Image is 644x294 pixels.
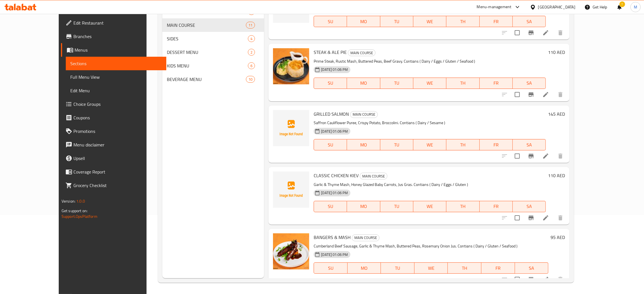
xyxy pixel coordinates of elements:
div: MAIN COURSE11 [162,18,264,32]
span: TH [449,79,477,87]
button: SA [513,201,546,212]
span: Select to update [511,89,523,100]
a: Sections [66,57,166,70]
span: Sections [70,60,162,67]
span: MAIN COURSE [348,50,375,56]
button: MO [347,201,380,212]
button: TH [446,139,479,150]
a: Coverage Report [61,165,166,179]
img: STEAK & ALE PIE [273,48,309,84]
button: SA [513,139,546,150]
button: delete [554,273,567,286]
span: Menus [75,47,162,53]
span: WE [417,264,446,272]
button: TH [446,16,479,27]
a: Branches [61,30,166,43]
button: delete [554,26,567,40]
span: SA [515,17,543,26]
span: KIDS MENU [167,62,248,69]
span: Edit Restaurant [73,19,162,26]
div: items [248,35,255,42]
span: MAIN COURSE [350,111,377,118]
span: Select to update [511,273,523,285]
span: 11 [246,23,255,28]
span: DESSERT MENU [167,49,248,56]
span: GRILLED SALMON [314,110,349,118]
p: Garlic & Thyme Mash, Honey Glazed Baby Carrots, Jus Gras. Contians ( Dairy / Eggs / Gluten ) [314,181,546,188]
button: Branch-specific-item [524,88,538,101]
button: TU [380,78,413,89]
img: CLASSIC CHICKEN KIEV [273,172,309,208]
span: Version: [62,198,75,205]
button: WE [414,262,448,274]
button: TH [446,201,479,212]
button: delete [554,149,567,163]
button: SU [314,16,347,27]
button: TH [446,78,479,89]
button: WE [413,78,446,89]
span: MAIN COURSE [352,234,379,241]
span: 2 [248,50,255,55]
button: delete [554,88,567,101]
button: TH [448,262,481,274]
button: SA [513,16,546,27]
span: [DATE] 01:06 PM [319,252,350,257]
span: TH [450,264,479,272]
p: Cumberland Beef Sausage, Garlic & Thyme Mash, Buttered Peas, Rosemary Onion Jus. Contians ( Dairy... [314,243,548,250]
span: SU [316,17,345,26]
a: Menu disclaimer [61,138,166,152]
button: TU [381,262,414,274]
h6: 110 AED [548,172,565,179]
span: Grocery Checklist [73,182,162,189]
a: Support.OpsPlatform [62,213,97,220]
span: [DATE] 01:06 PM [319,129,350,134]
div: BEVERAGE MENU10 [162,73,264,86]
span: WE [416,141,444,149]
div: MAIN COURSE [350,111,378,118]
h6: 95 AED [551,233,565,241]
span: Coverage Report [73,168,162,175]
span: MAIN COURSE [360,173,387,179]
img: BANGERS & MASH [273,233,309,269]
button: Branch-specific-item [524,211,538,225]
p: Prime Steak, Rustic Mash, Buttered Peas, Beef Gravy. Contians ( Dairy / Eggs / Gluten / Seafood ) [314,58,546,65]
button: SU [314,262,347,274]
div: items [248,49,255,56]
button: MO [347,139,380,150]
nav: Menu sections [162,3,264,88]
span: TU [383,264,412,272]
span: 4 [248,36,255,41]
div: items [246,76,255,83]
button: WE [413,139,446,150]
span: Full Menu View [70,74,162,80]
button: Branch-specific-item [524,273,538,286]
span: MAIN COURSE [167,22,246,28]
span: 1.0.0 [76,198,85,205]
span: FR [482,79,510,87]
span: FR [484,264,513,272]
span: SU [316,264,345,272]
span: MO [349,17,378,26]
button: FR [480,201,513,212]
a: Edit Menu [66,84,166,97]
button: delete [554,211,567,225]
button: TU [380,201,413,212]
button: FR [481,262,515,274]
span: WE [416,202,444,210]
span: STEAK & ALE PIE [314,48,347,56]
button: MO [347,16,380,27]
span: Coupons [73,114,162,121]
a: Edit menu item [542,91,549,98]
span: MO [349,202,378,210]
div: KIDS MENU6 [162,59,264,73]
span: Choice Groups [73,101,162,107]
span: SU [316,79,345,87]
span: Menu disclaimer [73,141,162,148]
button: WE [413,16,446,27]
a: Full Menu View [66,70,166,84]
span: TH [449,17,477,26]
a: Choice Groups [61,97,166,111]
span: MO [350,264,379,272]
